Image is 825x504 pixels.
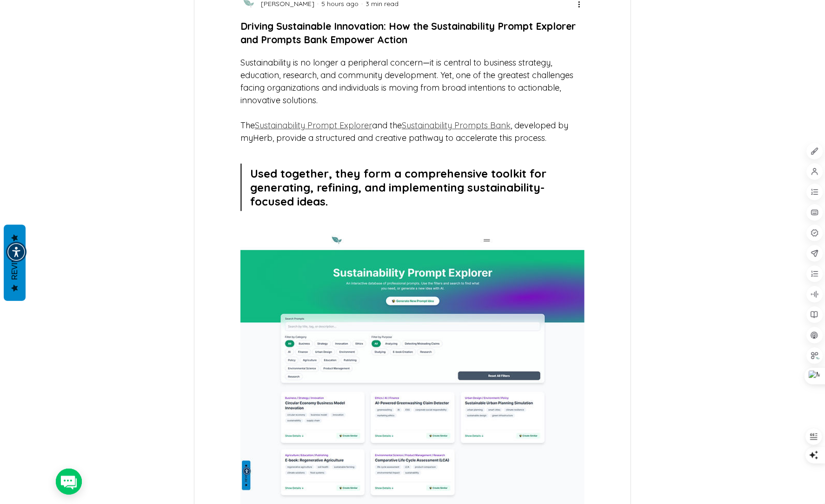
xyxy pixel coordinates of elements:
[250,166,550,208] span: Used together, they form a comprehensive toolkit for generating, refining, and implementing susta...
[402,120,511,131] a: Sustainability Prompts Bank
[240,120,571,143] span: , developed by myHerb, provide a structured and creative pathway to accelerate this process.
[255,120,372,131] a: Sustainability Prompt Explorer
[240,57,576,106] span: Sustainability is no longer a peripheral concern—it is central to business strategy, education, r...
[240,120,255,131] span: The
[6,242,27,262] div: Accessibility Menu
[4,225,26,301] button: Reviews
[240,20,585,47] h1: Driving Sustainable Innovation: How the Sustainability Prompt Explorer and Prompts Bank Empower A...
[718,464,825,504] iframe: Wix Chat
[372,120,402,131] span: and the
